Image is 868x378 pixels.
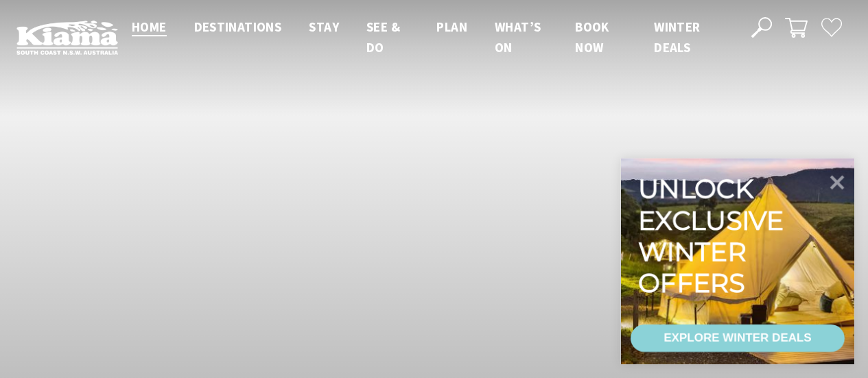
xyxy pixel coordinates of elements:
div: Unlock exclusive winter offers [638,174,790,298]
nav: Main Menu [118,16,736,58]
div: EXPLORE WINTER DEALS [664,324,811,352]
span: Stay [309,19,339,35]
span: Plan [436,19,467,35]
span: Book now [575,19,609,56]
span: Winter Deals [654,19,700,56]
span: Home [132,19,167,35]
span: What’s On [495,19,541,56]
a: EXPLORE WINTER DEALS [631,324,845,352]
span: Destinations [194,19,282,35]
span: See & Do [366,19,400,56]
img: Kiama Logo [16,20,118,55]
